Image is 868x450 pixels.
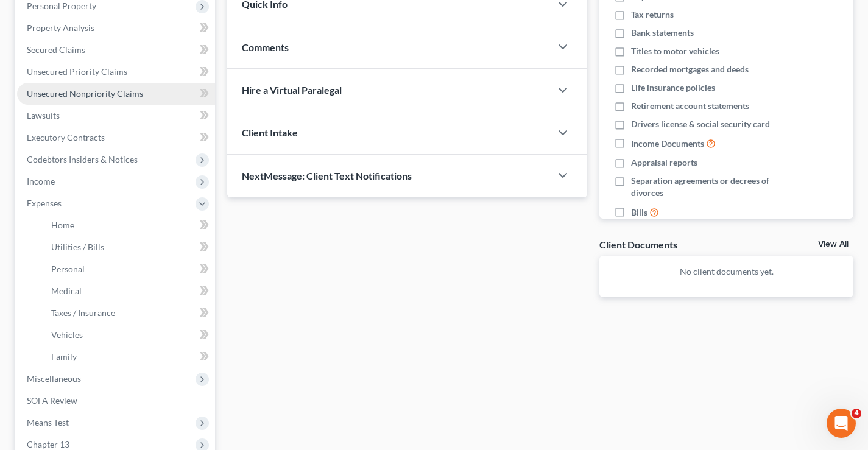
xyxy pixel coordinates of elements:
[631,45,719,57] span: Titles to motor vehicles
[631,118,770,130] span: Drivers license & social security card
[51,329,83,340] span: Vehicles
[27,395,77,406] span: SOFA Review
[818,240,849,248] a: View All
[41,324,215,346] a: Vehicles
[17,83,215,105] a: Unsecured Nonpriority Claims
[27,132,105,142] span: Executory Contracts
[17,390,215,412] a: SOFA Review
[27,23,94,33] span: Property Analysis
[51,264,85,274] span: Personal
[27,1,96,11] span: Personal Property
[609,265,844,278] p: No client documents yet.
[51,242,104,252] span: Utilities / Bills
[827,409,856,438] iframe: Intercom live chat
[27,66,127,77] span: Unsecured Priority Claims
[27,154,138,164] span: Codebtors Insiders & Notices
[27,176,55,186] span: Income
[17,61,215,83] a: Unsecured Priority Claims
[41,280,215,302] a: Medical
[631,63,749,76] span: Recorded mortgages and deeds
[27,417,69,427] span: Means Test
[17,105,215,127] a: Lawsuits
[631,175,779,199] span: Separation agreements or decrees of divorces
[852,409,861,418] span: 4
[631,206,647,219] span: Bills
[17,127,215,149] a: Executory Contracts
[41,236,215,258] a: Utilities / Bills
[631,156,697,169] span: Appraisal reports
[51,286,82,296] span: Medical
[631,100,749,112] span: Retirement account statements
[41,346,215,368] a: Family
[51,308,115,318] span: Taxes / Insurance
[17,39,215,61] a: Secured Claims
[27,88,143,99] span: Unsecured Nonpriority Claims
[41,258,215,280] a: Personal
[27,110,60,121] span: Lawsuits
[242,41,289,53] span: Comments
[27,439,69,449] span: Chapter 13
[41,302,215,324] a: Taxes / Insurance
[631,9,674,21] span: Tax returns
[27,373,81,384] span: Miscellaneous
[51,351,77,362] span: Family
[242,127,298,138] span: Client Intake
[27,44,85,55] span: Secured Claims
[631,82,715,94] span: Life insurance policies
[51,220,74,230] span: Home
[27,198,62,208] span: Expenses
[631,27,694,39] span: Bank statements
[599,238,677,251] div: Client Documents
[631,138,704,150] span: Income Documents
[41,214,215,236] a: Home
[242,84,342,96] span: Hire a Virtual Paralegal
[17,17,215,39] a: Property Analysis
[242,170,412,181] span: NextMessage: Client Text Notifications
